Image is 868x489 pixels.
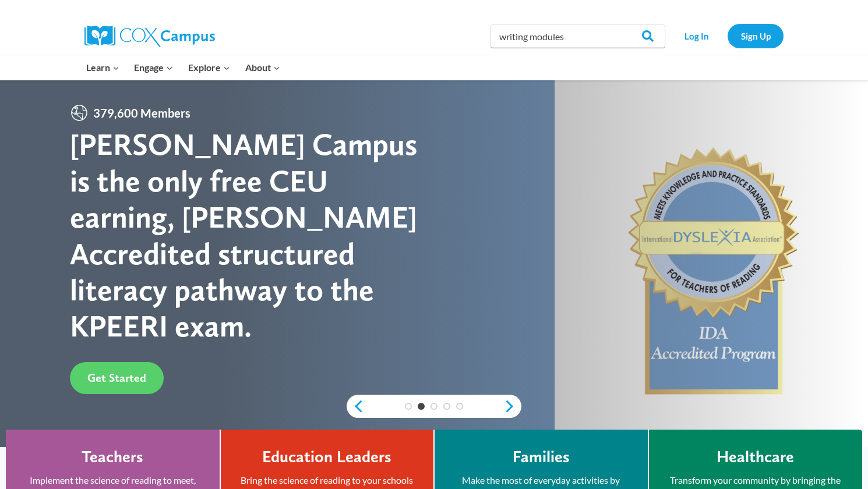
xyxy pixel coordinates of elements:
[513,447,570,467] h4: Families
[79,55,127,80] button: Child menu of Learn
[671,24,784,48] nav: Secondary Navigation
[717,447,794,467] h4: Healthcare
[238,55,288,80] button: Child menu of About
[82,447,143,467] h4: Teachers
[491,24,665,48] input: Search Cox Campus
[70,126,434,344] div: [PERSON_NAME] Campus is the only free CEU earning, [PERSON_NAME] Accredited structured literacy p...
[181,55,238,80] button: Child menu of Explore
[127,55,181,80] button: Child menu of Engage
[84,26,215,47] img: Cox Campus
[728,24,784,48] a: Sign Up
[262,447,391,467] h4: Education Leaders
[79,55,287,80] nav: Primary Navigation
[671,24,722,48] a: Log In
[70,362,164,394] a: Get Started
[87,371,146,385] span: Get Started
[89,104,195,122] span: 379,600 Members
